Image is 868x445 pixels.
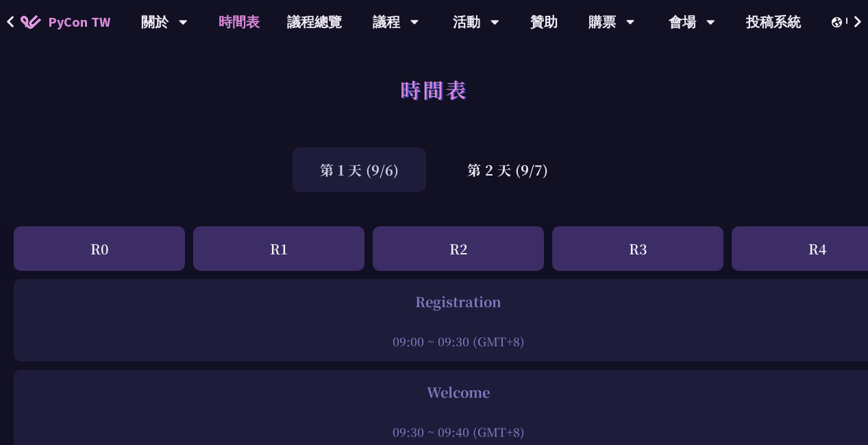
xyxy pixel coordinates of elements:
[440,147,575,192] div: 第 2 天 (9/7)
[400,69,468,110] h1: 時間表
[373,226,544,271] div: R2
[14,226,185,271] div: R0
[193,226,364,271] div: R1
[48,12,110,32] span: PyCon TW
[832,17,845,27] img: Locale Icon
[7,5,124,39] a: PyCon TW
[552,226,723,271] div: R3
[21,15,41,29] img: Home icon of PyCon TW 2025
[293,147,426,192] div: 第 1 天 (9/6)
